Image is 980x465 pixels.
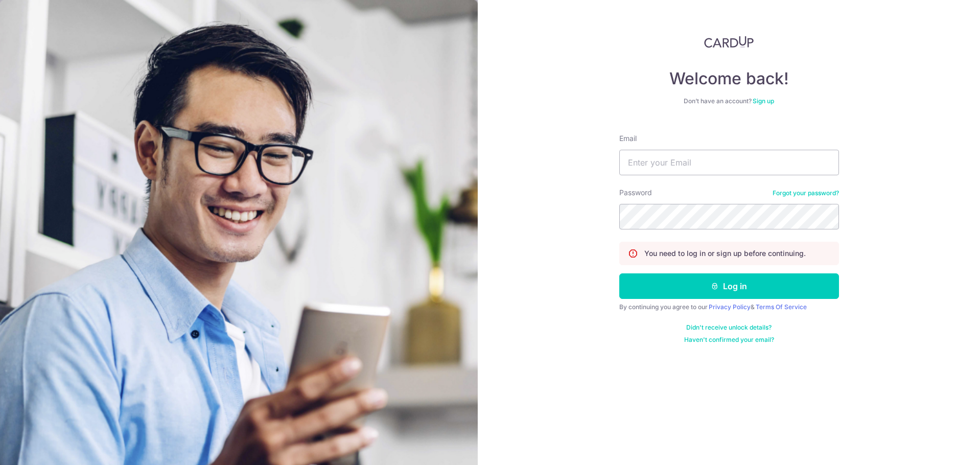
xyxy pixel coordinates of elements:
label: Email [619,133,637,144]
div: By continuing you agree to our & [619,303,839,311]
div: Don’t have an account? [619,97,839,105]
a: Forgot your password? [773,189,839,197]
input: Enter your Email [619,150,839,175]
a: Didn't receive unlock details? [686,323,772,332]
p: You need to log in or sign up before continuing. [644,248,806,259]
a: Terms Of Service [756,303,807,311]
h4: Welcome back! [619,68,839,89]
label: Password [619,188,652,198]
a: Sign up [753,97,774,105]
img: CardUp Logo [704,36,754,48]
button: Log in [619,273,839,299]
a: Privacy Policy [709,303,751,311]
a: Haven't confirmed your email? [684,336,774,344]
